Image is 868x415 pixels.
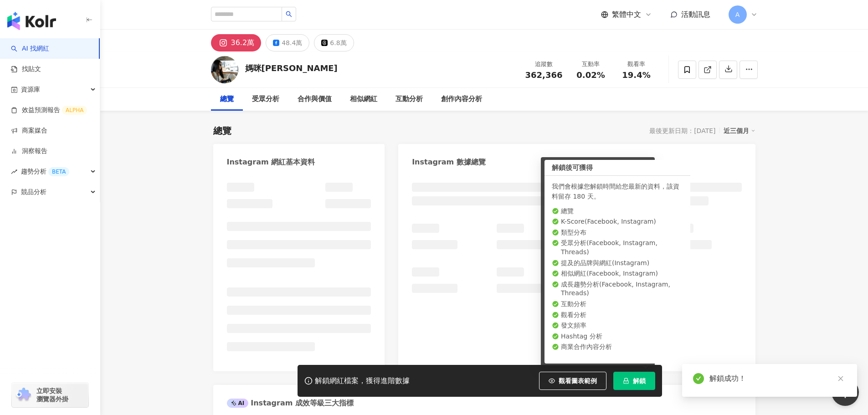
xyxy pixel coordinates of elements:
span: 活動訊息 [681,10,710,19]
span: rise [11,169,17,175]
button: 觀看圖表範例 [539,372,606,390]
span: 19.4% [622,71,650,80]
a: 商案媒合 [11,126,47,135]
span: 立即安裝 瀏覽器外掛 [36,387,68,403]
span: 0.02% [576,71,605,80]
div: Instagram 成效等級三大指標 [227,398,354,408]
span: lock [623,378,629,384]
span: 繁體中文 [612,10,641,20]
span: 資源庫 [21,79,40,100]
button: 36.2萬 [211,34,262,51]
div: 相似網紅 [350,94,377,105]
a: searchAI 找網紅 [11,44,49,53]
div: 48.4萬 [282,36,302,49]
img: chrome extension [15,388,32,402]
span: 解鎖 [633,377,646,384]
a: 找貼文 [11,65,41,74]
img: KOL Avatar [211,56,238,83]
span: search [286,11,292,17]
span: 觀看圖表範例 [559,377,597,384]
div: 觀看率 [619,60,654,69]
div: Instagram 網紅基本資料 [227,157,315,167]
div: Instagram 數據總覽 [412,157,486,167]
div: 媽咪[PERSON_NAME] [245,62,338,74]
div: 互動分析 [395,94,423,105]
div: 受眾分析 [252,94,279,105]
a: 效益預測報告ALPHA [11,106,87,115]
div: 總覽 [220,94,234,105]
div: 總覽 [213,124,231,137]
div: 追蹤數 [525,60,563,69]
div: 互動率 [574,60,608,69]
div: 解鎖成功！ [709,373,846,384]
div: 6.8萬 [330,36,346,49]
div: 創作內容分析 [441,94,482,105]
div: BETA [48,167,69,176]
div: 36.2萬 [231,36,255,49]
button: 48.4萬 [266,34,309,51]
span: A [735,10,740,20]
span: close [837,375,844,382]
button: 解鎖 [613,372,655,390]
a: chrome extension立即安裝 瀏覽器外掛 [12,383,88,407]
span: 競品分析 [21,182,46,202]
div: AI [227,399,249,408]
span: 趨勢分析 [21,161,69,182]
div: 解鎖網紅檔案，獲得進階數據 [315,376,410,386]
span: 362,366 [525,70,563,80]
a: 洞察報告 [11,147,47,156]
div: 最後更新日期：[DATE] [649,127,715,134]
div: 近三個月 [724,125,755,137]
span: check-circle [693,373,704,384]
button: 6.8萬 [314,34,354,51]
img: logo [7,12,56,30]
div: 合作與價值 [298,94,332,105]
